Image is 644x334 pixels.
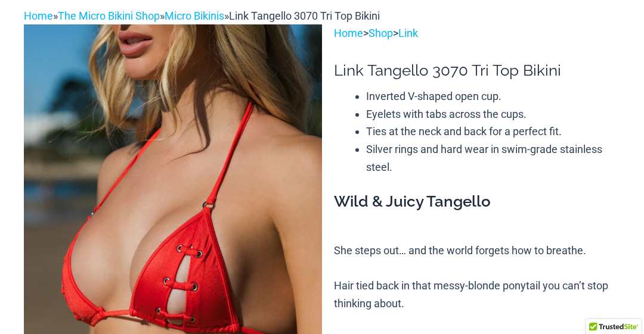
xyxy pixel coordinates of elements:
a: Shop [369,27,393,39]
li: Silver rings and hard wear in swim-grade stainless steel. [366,141,620,176]
p: > > [334,24,620,42]
a: Home [24,10,53,22]
li: Inverted V-shaped open cup. [366,88,620,105]
a: Home [334,27,363,39]
a: The Micro Bikini Shop [58,10,160,22]
li: Eyelets with tabs across the cups. [366,105,620,123]
a: Micro Bikinis [165,10,224,22]
a: Link [398,27,418,39]
li: Ties at the neck and back for a perfect fit. [366,123,620,141]
span: Link Tangello 3070 Tri Top Bikini [229,10,380,22]
h1: Link Tangello 3070 Tri Top Bikini [334,61,620,80]
h3: Wild & Juicy Tangello [334,192,620,212]
span: » » » [24,10,380,22]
